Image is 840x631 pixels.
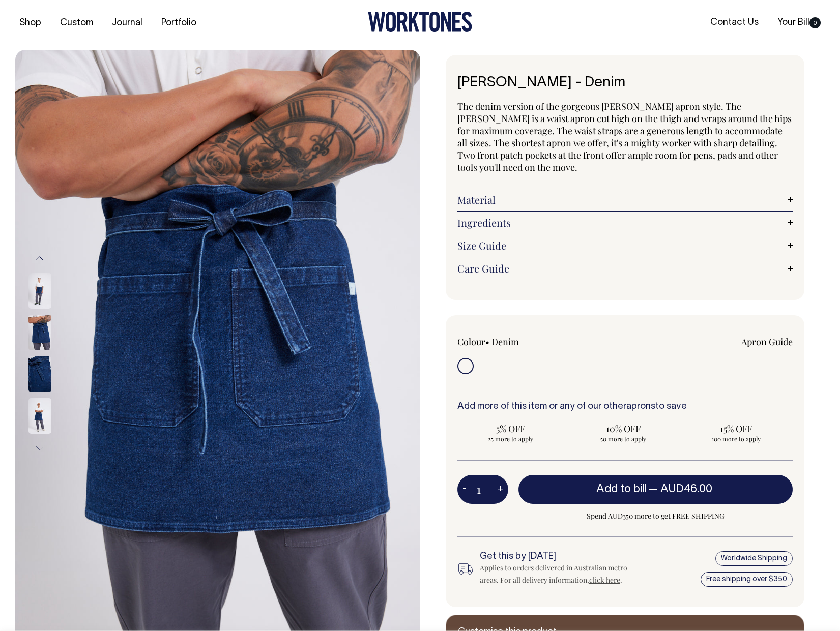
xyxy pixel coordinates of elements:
span: 0 [809,17,821,28]
span: 50 more to apply [575,435,672,443]
a: Your Bill0 [773,14,825,31]
button: - [457,479,472,500]
span: 25 more to apply [462,435,559,443]
a: Material [457,194,793,206]
a: Size Guide [457,239,793,252]
span: Add to bill [596,484,646,494]
span: 5% OFF [462,423,559,435]
a: Care Guide [457,262,793,275]
h6: Get this by [DATE] [480,552,641,562]
span: The denim version of the gorgeous [PERSON_NAME] apron style. The [PERSON_NAME] is a waist apron c... [457,100,792,173]
img: denim [28,315,51,350]
img: denim [28,356,51,392]
span: AUD46.00 [660,484,712,494]
a: Custom [56,15,97,32]
button: Next [32,437,47,460]
a: Contact Us [706,14,763,31]
span: 100 more to apply [688,435,785,443]
a: Apron Guide [741,336,793,348]
a: Shop [15,15,45,32]
h6: Add more of this item or any of our other to save [457,402,793,412]
div: Applies to orders delivered in Australian metro areas. For all delivery information, . [480,562,641,586]
a: Ingredients [457,217,793,229]
a: Journal [108,15,147,32]
img: denim [28,273,51,309]
span: — [649,484,715,494]
span: • [485,336,489,348]
span: 15% OFF [688,423,785,435]
h1: [PERSON_NAME] - Denim [457,75,793,91]
img: denim [28,398,51,434]
input: 5% OFF 25 more to apply [457,419,564,446]
button: Add to bill —AUD46.00 [518,475,793,503]
span: 10% OFF [575,423,672,435]
label: Denim [491,336,519,348]
div: Colour [457,336,592,348]
input: 10% OFF 50 more to apply [570,419,677,446]
button: Previous [32,247,47,270]
button: + [493,479,508,500]
a: aprons [626,402,655,411]
a: click here [589,575,620,585]
input: 15% OFF 100 more to apply [683,419,790,446]
span: Spend AUD350 more to get FREE SHIPPING [518,510,793,522]
a: Portfolio [157,15,200,32]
